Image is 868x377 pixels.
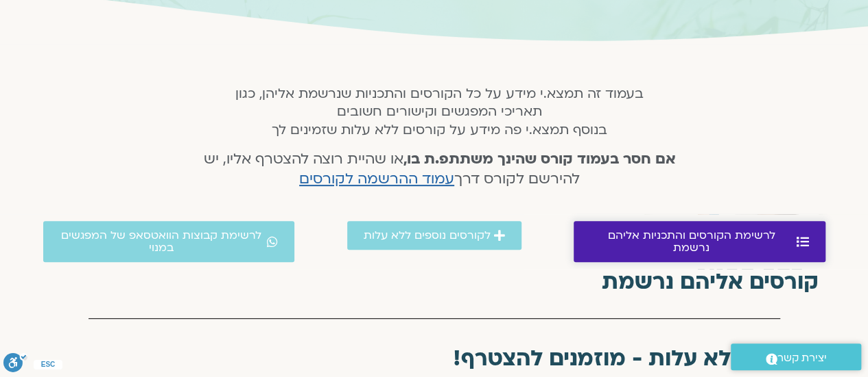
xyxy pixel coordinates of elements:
[185,85,694,139] h5: בעמוד זה תמצא.י מידע על כל הקורסים והתכניות שנרשמת אליהן, כגון תאריכי המפגשים וקישורים חשובים בנו...
[364,229,491,242] span: לקורסים נוספים ללא עלות
[299,169,454,189] a: עמוד ההרשמה לקורסים
[185,150,694,190] h4: או שהיית רוצה להצטרף אליו, יש להירשם לקורס דרך
[731,343,861,370] a: יצירת קשר
[347,221,521,250] a: לקורסים נוספים ללא עלות
[50,346,819,371] h2: קורסים ללא עלות - מוזמנים להצטרף!
[60,229,264,254] span: לרשימת קבוצות הוואטסאפ של המפגשים במנוי
[777,349,827,367] span: יצירת קשר
[590,229,793,254] span: לרשימת הקורסים והתכניות אליהם נרשמת
[50,270,819,294] h2: קורסים אליהם נרשמת
[574,221,825,262] a: לרשימת הקורסים והתכניות אליהם נרשמת
[43,221,295,262] a: לרשימת קבוצות הוואטסאפ של המפגשים במנוי
[403,149,676,169] strong: אם חסר בעמוד קורס שהינך משתתפ.ת בו,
